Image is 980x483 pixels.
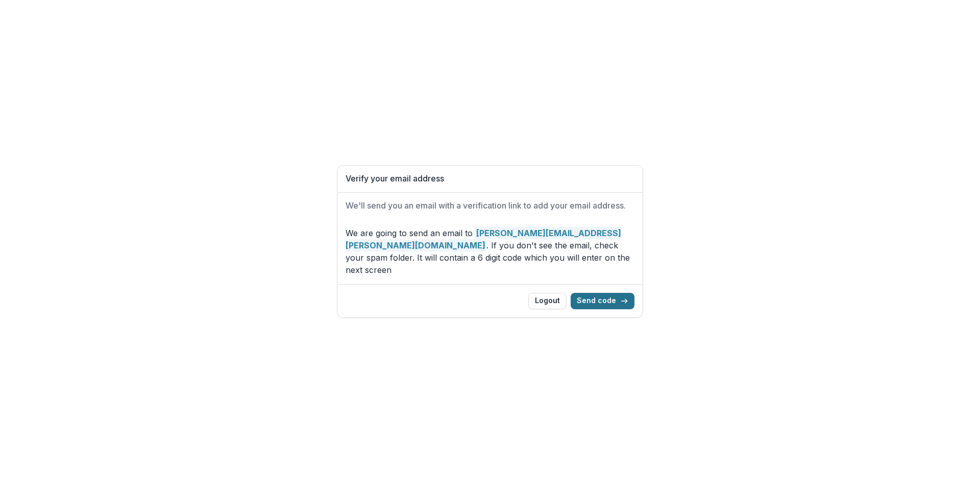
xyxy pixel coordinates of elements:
[346,227,621,251] strong: [PERSON_NAME][EMAIL_ADDRESS][PERSON_NAME][DOMAIN_NAME]
[346,227,634,276] p: We are going to send an email to . If you don't see the email, check your spam folder. It will co...
[571,293,634,309] button: Send code
[346,201,634,211] h2: We'll send you an email with a verification link to add your email address.
[528,293,567,309] button: Logout
[346,174,634,183] h1: Verify your email address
